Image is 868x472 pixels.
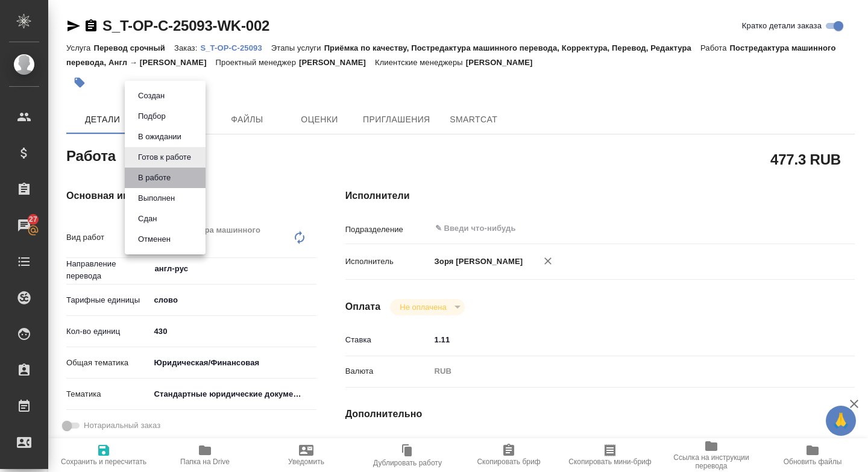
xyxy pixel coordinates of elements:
button: Выполнен [134,192,178,205]
button: В ожидании [134,130,185,143]
button: Сдан [134,212,160,225]
button: Отменен [134,233,174,246]
button: Подбор [134,110,169,123]
button: Создан [134,89,168,102]
button: Готов к работе [134,151,195,164]
button: В работе [134,171,174,184]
